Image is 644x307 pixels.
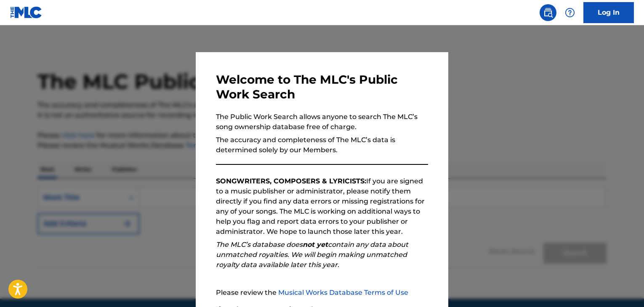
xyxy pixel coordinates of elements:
[583,2,634,23] a: Log In
[10,6,43,19] img: MLC Logo
[562,4,578,21] div: Help
[216,112,428,132] p: The Public Work Search allows anyone to search The MLC’s song ownership database free of charge.
[216,241,408,269] em: The MLC’s database does contain any data about unmatched royalties. We will begin making unmatche...
[278,288,408,296] a: Musical Works Database Terms of Use
[216,288,428,298] p: Please review the
[216,135,428,155] p: The accuracy and completeness of The MLC’s data is determined solely by our Members.
[303,241,328,249] strong: not yet
[216,177,366,185] strong: SONGWRITERS, COMPOSERS & LYRICISTS:
[540,4,556,21] a: Public Search
[543,8,553,18] img: search
[216,176,428,237] p: If you are signed to a music publisher or administrator, please notify them directly if you find ...
[565,8,575,18] img: help
[216,72,428,102] h3: Welcome to The MLC's Public Work Search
